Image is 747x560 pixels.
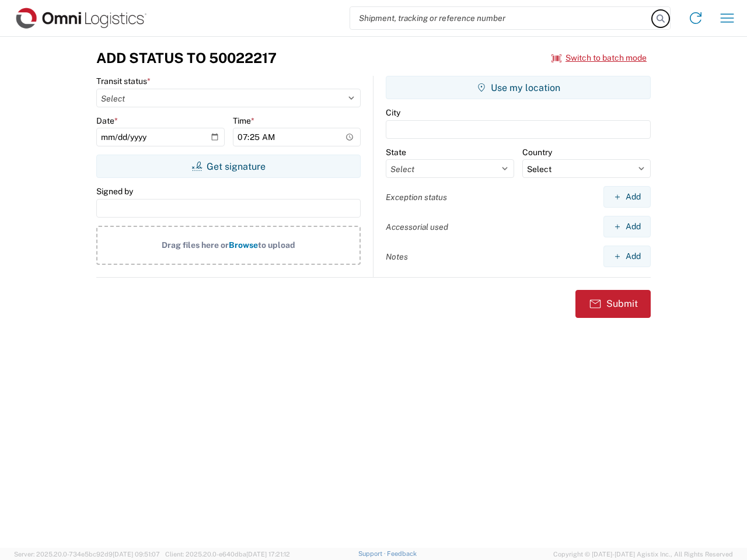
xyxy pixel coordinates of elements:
[551,48,647,68] button: Switch to batch mode
[386,76,651,99] button: Use my location
[113,551,160,558] span: [DATE] 09:51:07
[522,147,552,157] label: Country
[387,550,417,557] a: Feedback
[350,7,652,29] input: Shipment, tracking or reference number
[386,147,406,157] label: State
[386,222,448,232] label: Accessorial used
[358,550,388,557] a: Support
[96,155,361,178] button: Get signature
[96,50,277,66] h3: Add Status to 50022217
[553,549,733,559] span: Copyright © [DATE]-[DATE] Agistix Inc., All Rights Reserved
[246,551,290,558] span: [DATE] 17:21:12
[229,240,258,250] span: Browse
[233,116,254,126] label: Time
[386,107,400,118] label: City
[96,116,118,126] label: Date
[603,216,651,237] button: Add
[603,246,651,267] button: Add
[14,551,160,558] span: Server: 2025.20.0-734e5bc92d9
[258,240,295,250] span: to upload
[96,76,151,86] label: Transit status
[165,551,290,558] span: Client: 2025.20.0-e640dba
[603,186,651,208] button: Add
[386,192,447,202] label: Exception status
[386,251,408,262] label: Notes
[96,186,133,197] label: Signed by
[575,290,651,318] button: Submit
[162,240,229,250] span: Drag files here or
